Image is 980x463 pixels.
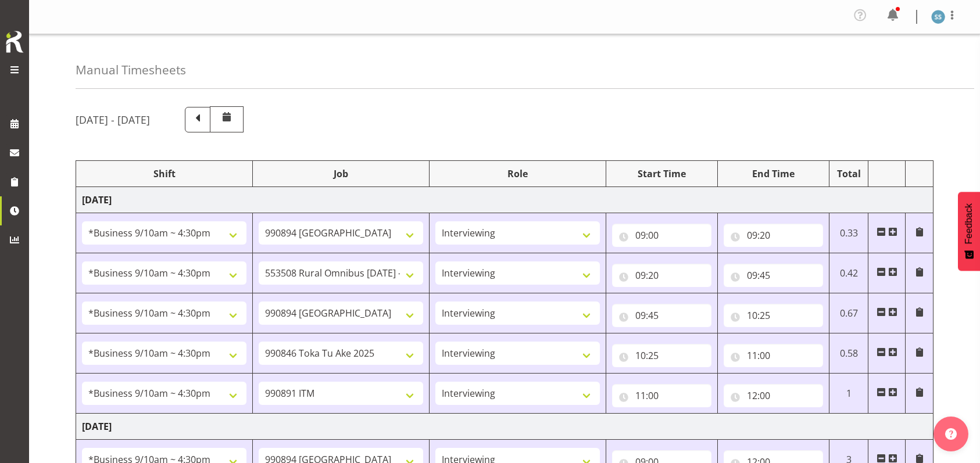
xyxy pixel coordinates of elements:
[945,428,957,440] img: help-xxl-2.png
[829,213,868,253] td: 0.33
[259,167,423,181] div: Job
[724,224,823,247] input: Click to select...
[829,253,868,293] td: 0.42
[724,264,823,287] input: Click to select...
[931,10,945,24] img: shane-shaw-williams1936.jpg
[964,203,974,244] span: Feedback
[612,224,711,247] input: Click to select...
[76,113,150,126] h5: [DATE] - [DATE]
[958,192,980,271] button: Feedback - Show survey
[829,374,868,414] td: 1
[829,333,868,374] td: 0.58
[76,63,186,77] h4: Manual Timesheets
[724,384,823,407] input: Click to select...
[612,304,711,327] input: Click to select...
[724,344,823,367] input: Click to select...
[724,304,823,327] input: Click to select...
[82,167,246,181] div: Shift
[835,167,862,181] div: Total
[724,167,823,181] div: End Time
[829,293,868,333] td: 0.67
[76,414,933,440] td: [DATE]
[3,29,26,55] img: Rosterit icon logo
[612,344,711,367] input: Click to select...
[612,167,711,181] div: Start Time
[612,264,711,287] input: Click to select...
[435,167,600,181] div: Role
[76,187,933,213] td: [DATE]
[612,384,711,407] input: Click to select...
